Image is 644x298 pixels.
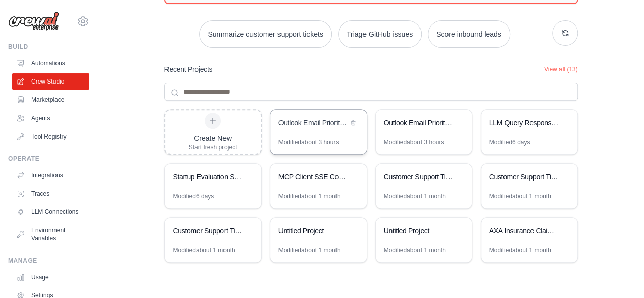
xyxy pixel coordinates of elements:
div: LLM Query Response System [489,118,559,128]
div: Manage [8,257,89,265]
div: Modified about 1 month [173,246,235,254]
a: Tool Registry [12,128,89,145]
div: MCP Client SSE Connector [278,172,348,182]
div: Untitled Project [384,226,454,236]
a: LLM Connections [12,204,89,220]
button: Summarize customer support tickets [199,20,331,48]
div: Startup Evaluation System - Fixed [173,172,243,182]
div: Customer Support Ticket Management System [384,172,454,182]
div: Customer Support Ticket Automation [173,226,243,236]
div: Widget de chat [593,249,644,298]
button: Get new suggestions [552,20,578,46]
button: Delete project [348,118,358,128]
div: Outlook Email Priority Assistant [278,118,348,128]
div: AXA Insurance Claims Processing [489,226,559,236]
a: Automations [12,55,89,71]
div: Untitled Project [278,226,348,236]
div: Operate [8,155,89,163]
a: Integrations [12,167,89,183]
div: Modified about 1 month [489,246,551,254]
img: Logo [8,12,59,31]
div: Modified about 1 month [278,192,341,200]
a: Usage [12,269,89,285]
a: Traces [12,185,89,202]
div: Modified about 1 month [384,246,446,254]
a: Marketplace [12,92,89,108]
button: Triage GitHub issues [338,20,422,48]
div: Build [8,43,89,51]
button: View all (13) [544,65,578,73]
h3: Recent Projects [164,64,213,74]
div: Modified about 1 month [489,192,551,200]
div: Modified about 1 month [384,192,446,200]
div: Outlook Email Priority Analyzer [384,118,454,128]
iframe: Chat Widget [593,249,644,298]
div: Create New [189,133,237,143]
div: Modified about 3 hours [278,138,339,146]
a: Environment Variables [12,222,89,247]
div: Modified 6 days [489,138,530,146]
div: Modified 6 days [173,192,214,200]
div: Modified about 1 month [278,246,341,254]
a: Crew Studio [12,73,89,90]
div: Customer Support Ticket Automation [489,172,559,182]
a: Agents [12,110,89,126]
div: Modified about 3 hours [384,138,444,146]
div: Start fresh project [189,143,237,151]
button: Score inbound leads [428,20,510,48]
